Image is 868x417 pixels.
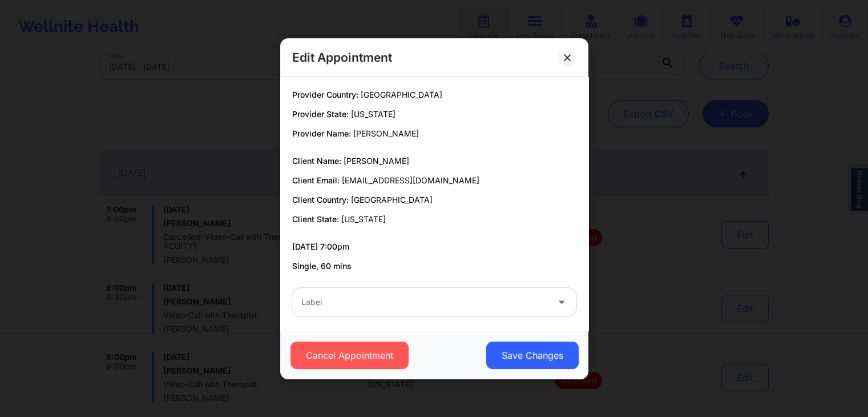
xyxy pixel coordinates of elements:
[292,194,576,206] p: Client Country:
[351,109,395,119] span: [US_STATE]
[292,89,576,101] p: Provider Country:
[292,50,392,65] h2: Edit Appointment
[292,109,576,120] p: Provider State:
[353,129,419,138] span: [PERSON_NAME]
[292,241,576,252] p: [DATE] 7:00pm
[351,195,433,205] span: [GEOGRAPHIC_DATA]
[292,128,576,139] p: Provider Name:
[361,90,442,99] span: [GEOGRAPHIC_DATA]
[344,156,409,166] span: [PERSON_NAME]
[292,155,576,167] p: Client Name:
[341,214,386,224] span: [US_STATE]
[486,342,578,369] button: Save Changes
[342,175,479,185] span: [EMAIL_ADDRESS][DOMAIN_NAME]
[292,260,576,272] p: Single, 60 mins
[292,214,576,225] p: Client State:
[290,342,408,369] button: Cancel Appointment
[292,175,576,186] p: Client Email:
